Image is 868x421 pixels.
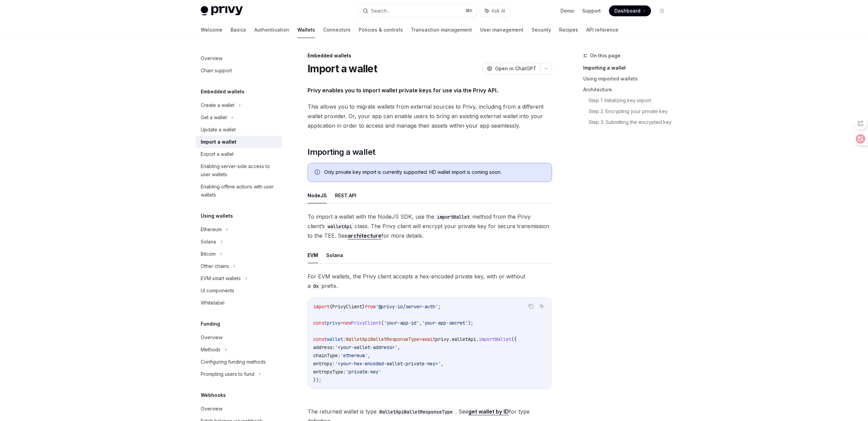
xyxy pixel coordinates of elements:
button: NodeJS [308,187,327,203]
span: ); [468,320,473,326]
h5: Webhooks [201,391,226,399]
span: 'ethereum' [340,352,368,359]
div: Only private key import is currently supported. HD wallet import is coming soon. [324,169,545,176]
div: Prompting users to fund [201,370,254,378]
span: '<your-hex-encoded-wallet-private-key>' [335,361,441,367]
a: Using imported wallets [583,73,673,84]
div: Enabling server-side access to user wallets [201,162,278,179]
a: Update a wallet [195,124,282,136]
span: PrivyClient [351,320,381,326]
code: WalletApiWalletResponseType [377,408,455,416]
a: Chain support [195,65,282,77]
span: = [419,336,422,342]
a: Overview [195,331,282,344]
h5: Embedded wallets [201,88,244,96]
button: Solana [326,247,343,263]
a: get wallet by ID [468,408,509,415]
a: Step 2: Encrypting your private key [589,106,673,117]
a: architecture [348,232,381,239]
a: Overview [195,52,282,65]
a: Dashboard [609,5,651,16]
a: Enabling offline actions with user wallets [195,181,282,201]
div: Enabling offline actions with user wallets [201,183,278,199]
code: 0x [311,282,321,290]
span: const [313,320,327,326]
span: walletApi [452,336,476,342]
a: Policies & controls [359,22,403,38]
span: Open in ChatGPT [495,65,536,72]
a: Welcome [201,22,222,38]
span: } [362,304,365,310]
a: UI components [195,285,282,297]
span: ({ [511,336,517,342]
span: privy [435,336,449,342]
a: API reference [586,22,618,38]
button: Ask AI [537,302,546,311]
span: ⌘ K [466,8,473,14]
a: Configuring funding methods [195,356,282,368]
code: walletApi [325,223,355,230]
span: wallet [327,336,343,342]
div: Ethereum [201,225,222,234]
span: . [308,86,552,95]
span: PrivyClient [332,304,362,310]
span: await [422,336,435,342]
button: EVM [308,247,318,263]
span: '@privy-io/server-auth' [376,304,438,310]
span: , [368,352,370,359]
div: Search... [371,7,390,15]
span: address: [313,344,335,350]
button: REST API [335,187,356,203]
span: This allows you to migrate wallets from external sources to Privy, including from a different wal... [308,102,552,130]
div: Bitcoin [201,250,216,258]
div: Import a wallet [201,138,236,146]
span: 'private-key' [346,369,381,375]
span: WalletApiWalletResponseType [346,336,419,342]
a: Step 1. Initializing key import [589,95,673,106]
div: Whitelabel [201,299,224,307]
button: Open in ChatGPT [482,63,540,74]
span: new [343,320,351,326]
span: importWallet [479,336,511,342]
span: '<your-wallet-address>' [335,344,397,350]
div: EVM smart wallets [201,274,241,282]
span: For EVM wallets, the Privy client accepts a hex-encoded private key, with or without a prefix. [308,272,552,291]
span: 'your-app-id' [384,320,419,326]
span: . [476,336,479,342]
div: Configuring funding methods [201,358,266,366]
span: 'your-app-secret' [422,320,468,326]
span: Dashboard [614,7,640,14]
h5: Using wallets [201,212,233,220]
span: : [343,336,346,342]
a: Transaction management [411,22,472,38]
a: Import a wallet [195,136,282,148]
button: Ask AI [480,5,510,17]
div: Create a wallet [201,101,234,109]
span: chainType: [313,352,340,359]
a: Authentication [254,22,289,38]
span: }); [313,377,321,383]
div: Solana [201,238,216,246]
svg: Info [315,169,321,176]
div: Overview [201,54,222,62]
span: from [365,304,376,310]
div: UI components [201,287,234,295]
a: Support [582,7,601,14]
span: Ask AI [492,7,505,14]
div: Export a wallet [201,150,234,158]
a: Architecture [583,84,673,95]
div: Methods [201,346,220,354]
a: Basics [231,22,246,38]
span: import [313,304,330,310]
h5: Funding [201,320,220,328]
code: importWallet [434,213,472,221]
button: Toggle dark mode [656,5,667,16]
span: { [330,304,332,310]
img: light logo [201,6,243,16]
div: Overview [201,333,222,342]
span: , [441,361,443,367]
a: Recipes [559,22,578,38]
span: . [449,336,452,342]
span: const [313,336,327,342]
div: Embedded wallets [308,52,552,59]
